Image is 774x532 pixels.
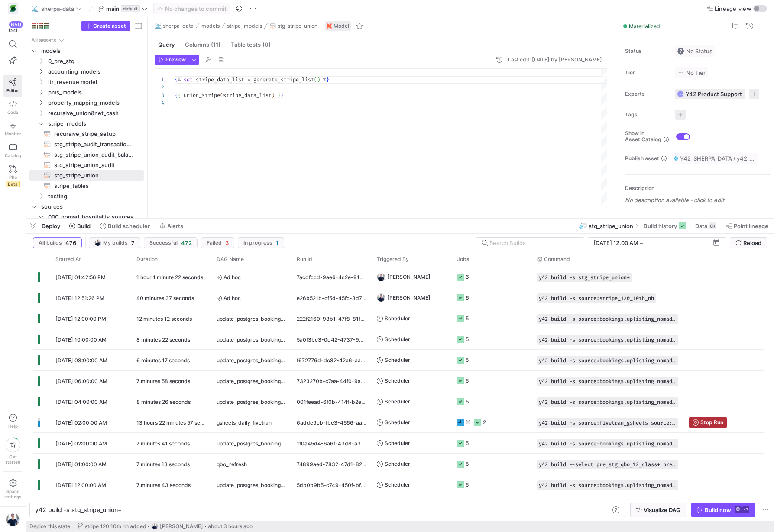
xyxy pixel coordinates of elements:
[29,35,144,45] div: Press SPACE to select this row.
[217,329,286,350] span: update_postgres_bookings_uplisting
[29,160,144,170] a: stg_stripe_union_audit​​​​​​​​​​
[297,256,312,262] span: Run Id
[81,21,130,31] button: Create asset
[155,84,164,91] div: 2
[217,288,286,308] span: Ad hoc
[151,523,158,530] img: https://storage.googleapis.com/y42-prod-data-exchange/images/Zw5nrXaob3ONa4BScmSjND9Lv23l9CySrx8m...
[29,87,144,97] div: Press SPACE to select this row.
[32,6,38,12] span: 🌊
[41,46,142,56] span: models
[625,130,661,142] span: Show in Asset Catalog
[149,240,178,246] span: Successful
[9,174,17,180] span: PRs
[39,240,62,246] span: All builds
[33,308,764,329] div: Press SPACE to select this row.
[278,23,317,29] span: stg_stripe_union
[75,521,255,532] button: stripe 120 10th nh addedhttps://storage.googleapis.com/y42-prod-data-exchange/images/Zw5nrXaob3ON...
[291,391,372,412] div: 001feead-6f0b-414f-b2ec-86db78365218
[9,21,23,28] div: 650
[629,23,660,29] span: Materialized
[466,287,469,308] div: 6
[539,378,677,384] span: y42 build -s source:bookings.uplisting_nomadhospitality_bookings+ --full-refresh
[625,91,668,97] span: Experts
[291,433,372,453] div: 1f0a45d4-6a6f-43d8-a3a1-8e6c3103d620
[48,108,142,118] span: recursive_union&net_cash
[48,191,142,201] span: testing
[291,267,372,287] div: 7acdfccd-9ae6-4c2e-9140-a87d495aad48
[483,412,486,432] div: 2
[33,412,764,433] div: Press SPACE to select this row.
[29,118,144,129] div: Press SPACE to select this row.
[33,474,764,495] div: Press SPACE to select this row.
[178,92,181,99] span: {
[9,4,17,13] img: https://storage.googleapis.com/y42-prod-data-exchange/images/8zH7NGsoioThIsGoE9TeuKf062YnnTrmQ10g...
[625,48,668,54] span: Status
[55,440,107,447] span: [DATE] 02:00:00 AM
[291,287,372,308] div: e26b521b-cf5d-45fc-8d70-6fc1f650ad14
[691,219,720,233] button: Data6K
[29,45,144,56] div: Press SPACE to select this row.
[29,523,71,529] span: Deploy this state:
[6,88,19,93] span: Editor
[385,350,410,370] span: Scheduler
[201,23,220,29] span: models
[539,358,677,364] span: y42 build -s source:bookings.uplisting_nomadhospitality_bookings+ --full-refresh
[272,92,275,99] span: )
[48,77,142,87] span: ltr_revenue model
[291,371,372,391] div: 7323270b-c7aa-44f0-9aa0-7e0007779fcf
[55,357,107,364] span: [DATE] 08:00:00 AM
[3,97,22,118] a: Code
[33,371,764,391] div: Press SPACE to select this row.
[29,170,144,181] div: Press SPACE to select this row.
[6,513,20,526] img: https://storage.googleapis.com/y42-prod-data-exchange/images/Zw5nrXaob3ONa4BScmSjND9Lv23l9CySrx8m...
[184,92,220,99] span: union_stripe
[42,222,60,229] span: Deploy
[225,21,264,31] button: stripe_models
[3,75,22,97] a: Editor
[85,523,146,529] span: stripe 120 10th nh added
[466,371,469,391] div: 5
[544,256,570,262] span: Command
[217,433,286,454] span: update_postgres_bookings_uplisting
[640,239,643,246] span: –
[508,57,602,63] div: Last edit: [DATE] by [PERSON_NAME]
[385,391,410,412] span: Scheduler
[5,131,21,136] span: Monitor
[387,267,431,287] span: [PERSON_NAME]
[291,350,372,370] div: f672776d-dc82-42a6-aaf2-992dd5fe97e1
[29,56,144,66] div: Press SPACE to select this row.
[743,239,761,246] span: Reload
[489,239,577,246] input: Search Builds
[466,412,471,432] div: 11
[55,336,107,343] span: [DATE] 10:00:00 AM
[3,1,22,16] a: https://storage.googleapis.com/y42-prod-data-exchange/images/8zH7NGsoioThIsGoE9TeuKf062YnnTrmQ10g...
[121,5,140,12] span: default
[227,23,262,29] span: stripe_models
[155,55,189,65] button: Preview
[136,461,190,468] y42-duration: 7 minutes 13 seconds
[55,378,107,384] span: [DATE] 06:00:00 AM
[466,308,469,329] div: 5
[55,399,107,405] span: [DATE] 04:00:00 AM
[55,461,107,468] span: [DATE] 01:00:00 AM
[385,433,410,453] span: Scheduler
[54,150,134,160] span: stg_stripe_union_audit_balance​​​​​​​​​​
[262,42,271,48] span: (0)
[136,419,215,426] y42-duration: 13 hours 22 minutes 57 seconds
[625,197,771,203] p: No description available - click to edit
[675,45,715,57] button: No statusNo Status
[106,5,119,12] span: main
[5,454,20,464] span: Get started
[29,181,144,191] a: stripe_tables​​​​​​​​​​
[136,336,190,343] y42-duration: 8 minutes 22 seconds
[155,91,164,99] div: 3
[33,329,764,350] div: Press SPACE to select this row.
[722,219,772,233] button: Point lineage
[291,454,372,474] div: 74899aed-7832-47d1-8224-ffcba2ed53cb
[680,155,756,162] span: Y42_SHERPA_DATA / y42_sherpa_data_main / STG_STRIPE_UNION
[539,420,677,426] span: y42 build -s source:fivetran_gsheets source:fivetran_gsheets_two.AIRBNB_TRANSACTION_REPORT_GOOGLE
[178,76,181,83] span: %
[65,219,94,233] button: Build
[94,239,101,246] img: https://storage.googleapis.com/y42-prod-data-exchange/images/Zw5nrXaob3ONa4BScmSjND9Lv23l9CySrx8m...
[167,222,183,229] span: Alerts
